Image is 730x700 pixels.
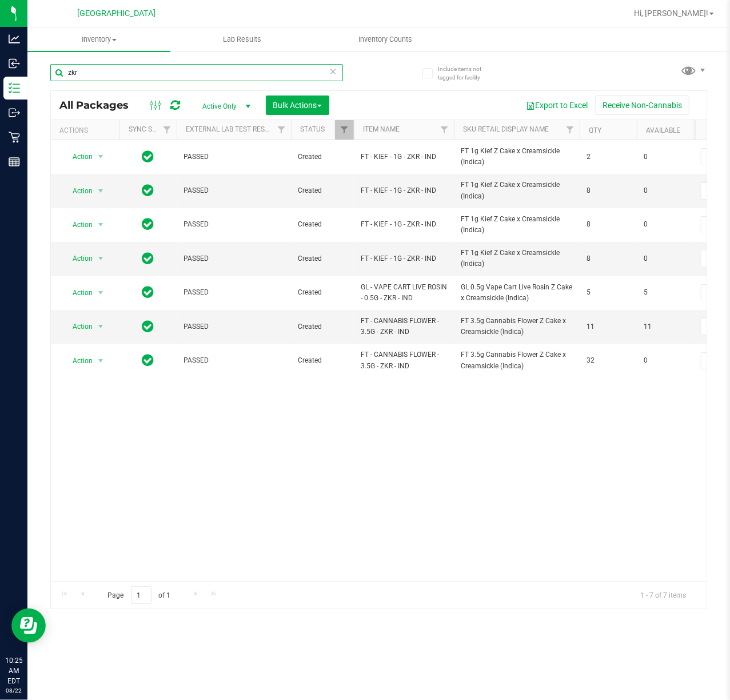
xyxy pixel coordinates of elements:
[644,185,687,196] span: 0
[9,58,20,69] inline-svg: Inbound
[438,65,495,82] span: Include items not tagged for facility
[644,253,687,264] span: 0
[266,96,329,115] button: Bulk Actions
[142,284,154,300] span: In Sync
[361,349,447,371] span: FT - CANNABIS FLOWER - 3.5G - ZKR - IND
[561,120,580,140] a: Filter
[27,27,170,51] a: Inventory
[587,152,630,162] span: 2
[363,125,400,133] a: Item Name
[184,185,284,196] span: PASSED
[94,149,108,165] span: select
[587,321,630,332] span: 11
[461,248,573,269] span: FT 1g Kief Z Cake x Creamsickle (Indica)
[50,64,343,81] input: Search Package ID, Item Name, SKU, Lot or Part Number...
[142,216,154,232] span: In Sync
[142,352,154,368] span: In Sync
[94,285,108,301] span: select
[94,250,108,267] span: select
[94,353,108,369] span: select
[273,101,322,110] span: Bulk Actions
[587,219,630,230] span: 8
[184,253,284,264] span: PASSED
[9,156,20,168] inline-svg: Reports
[298,355,347,366] span: Created
[634,9,708,18] span: Hi, [PERSON_NAME]!
[62,353,93,369] span: Action
[142,319,154,335] span: In Sync
[587,185,630,196] span: 8
[62,183,93,199] span: Action
[644,355,687,366] span: 0
[62,149,93,165] span: Action
[62,250,93,267] span: Action
[298,253,347,264] span: Created
[361,316,447,337] span: FT - CANNABIS FLOWER - 3.5G - ZKR - IND
[461,214,573,236] span: FT 1g Kief Z Cake x Creamsickle (Indica)
[94,217,108,233] span: select
[142,250,154,267] span: In Sync
[435,120,454,140] a: Filter
[94,319,108,335] span: select
[131,586,151,604] input: 1
[129,125,173,133] a: Sync Status
[184,355,284,366] span: PASSED
[646,126,680,134] a: Available
[631,586,695,603] span: 1 - 7 of 7 items
[587,355,630,366] span: 32
[314,27,457,51] a: Inventory Counts
[298,185,347,196] span: Created
[335,120,354,140] a: Filter
[587,287,630,298] span: 5
[298,152,347,162] span: Created
[94,183,108,199] span: select
[9,132,20,143] inline-svg: Retail
[298,219,347,230] span: Created
[170,27,313,51] a: Lab Results
[461,180,573,201] span: FT 1g Kief Z Cake x Creamsickle (Indica)
[59,126,115,134] div: Actions
[461,316,573,337] span: FT 3.5g Cannabis Flower Z Cake x Creamsickle (Indica)
[78,9,156,18] span: [GEOGRAPHIC_DATA]
[62,285,93,301] span: Action
[518,96,595,115] button: Export to Excel
[644,321,687,332] span: 11
[595,96,689,115] button: Receive Non-Cannabis
[587,253,630,264] span: 8
[298,287,347,298] span: Created
[59,99,140,112] span: All Packages
[184,287,284,298] span: PASSED
[9,107,20,118] inline-svg: Outbound
[62,217,93,233] span: Action
[461,282,573,304] span: GL 0.5g Vape Cart Live Rosin Z Cake x Creamsickle (Indica)
[11,608,46,643] iframe: Resource center
[184,321,284,332] span: PASSED
[361,282,447,304] span: GL - VAPE CART LIVE ROSIN - 0.5G - ZKR - IND
[461,349,573,371] span: FT 3.5g Cannabis Flower Z Cake x Creamsickle (Indica)
[329,64,337,79] span: Clear
[361,185,447,196] span: FT - KIEF - 1G - ZKR - IND
[27,34,170,45] span: Inventory
[142,149,154,165] span: In Sync
[298,321,347,332] span: Created
[361,152,447,162] span: FT - KIEF - 1G - ZKR - IND
[300,125,325,133] a: Status
[186,125,276,133] a: External Lab Test Result
[644,152,687,162] span: 0
[461,146,573,168] span: FT 1g Kief Z Cake x Creamsickle (Indica)
[142,182,154,198] span: In Sync
[589,126,601,134] a: Qty
[9,33,20,45] inline-svg: Analytics
[9,82,20,94] inline-svg: Inventory
[184,152,284,162] span: PASSED
[98,586,180,604] span: Page of 1
[272,120,291,140] a: Filter
[184,219,284,230] span: PASSED
[361,219,447,230] span: FT - KIEF - 1G - ZKR - IND
[463,125,549,133] a: Sku Retail Display Name
[644,219,687,230] span: 0
[343,34,428,45] span: Inventory Counts
[158,120,177,140] a: Filter
[208,34,277,45] span: Lab Results
[5,686,22,695] p: 08/22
